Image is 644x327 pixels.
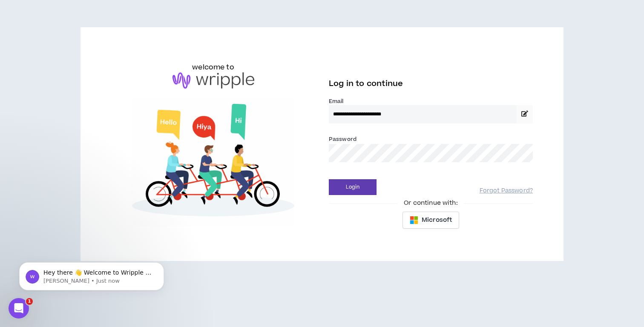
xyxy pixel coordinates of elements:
[329,98,533,105] label: Email
[9,298,29,318] iframe: Intercom live chat
[172,72,254,89] img: logo-brand.png
[480,187,533,195] a: Forgot Password?
[402,212,459,229] button: Microsoft
[192,62,234,72] h6: welcome to
[111,97,315,226] img: Welcome to Wripple
[329,78,403,89] span: Log in to continue
[422,215,452,225] span: Microsoft
[26,298,33,305] span: 1
[329,135,356,143] label: Password
[329,179,377,195] button: Login
[398,198,463,208] span: Or continue with:
[6,244,177,304] iframe: Intercom notifications message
